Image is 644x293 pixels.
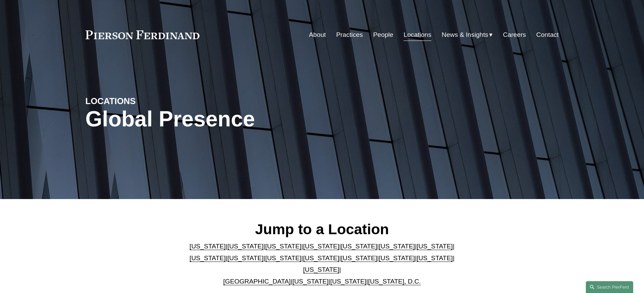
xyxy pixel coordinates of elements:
[184,220,460,238] h2: Jump to a Location
[292,278,329,285] a: [US_STATE]
[190,254,226,262] a: [US_STATE]
[303,266,339,273] a: [US_STATE]
[228,254,264,262] a: [US_STATE]
[379,254,415,262] a: [US_STATE]
[368,278,421,285] a: [US_STATE], D.C.
[404,28,431,41] a: Locations
[309,28,326,41] a: About
[503,28,526,41] a: Careers
[223,278,291,285] a: [GEOGRAPHIC_DATA]
[190,243,226,250] a: [US_STATE]
[303,254,339,262] a: [US_STATE]
[336,28,363,41] a: Practices
[330,278,366,285] a: [US_STATE]
[341,243,377,250] a: [US_STATE]
[379,243,415,250] a: [US_STATE]
[303,243,339,250] a: [US_STATE]
[228,243,264,250] a: [US_STATE]
[341,254,377,262] a: [US_STATE]
[416,243,453,250] a: [US_STATE]
[442,29,488,41] span: News & Insights
[536,28,558,41] a: Contact
[86,107,401,131] h1: Global Presence
[586,281,633,293] a: Search this site
[86,96,204,106] h4: LOCATIONS
[184,241,460,287] p: | | | | | | | | | | | | | | | | | |
[373,28,393,41] a: People
[442,28,493,41] a: folder dropdown
[265,243,302,250] a: [US_STATE]
[416,254,453,262] a: [US_STATE]
[265,254,302,262] a: [US_STATE]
